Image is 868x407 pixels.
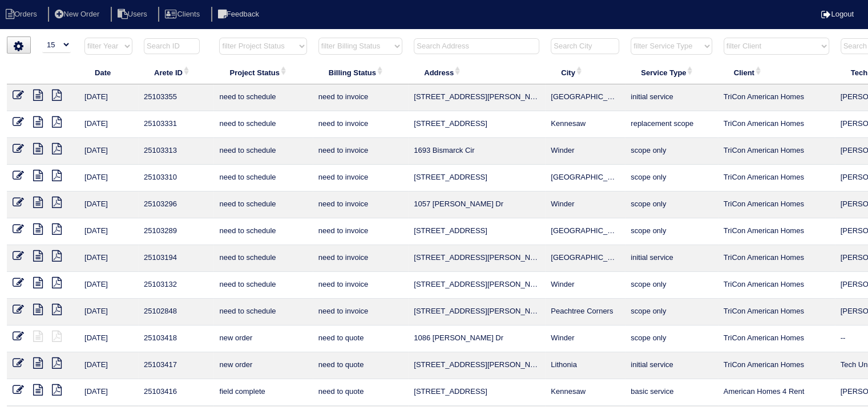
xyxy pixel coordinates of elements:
td: Peachtree Corners [545,299,625,325]
td: need to invoice [313,299,408,325]
td: [STREET_ADDRESS][PERSON_NAME] [408,352,545,379]
td: [GEOGRAPHIC_DATA] [545,218,625,245]
td: Kennesaw [545,111,625,138]
th: Address: activate to sort column ascending [408,60,545,84]
td: TriCon American Homes [718,299,835,325]
td: scope only [625,299,717,325]
a: Users [111,10,156,18]
td: TriCon American Homes [718,245,835,272]
td: 25103132 [138,272,213,299]
td: Winder [545,138,625,165]
td: TriCon American Homes [718,218,835,245]
td: need to quote [313,352,408,379]
td: [DATE] [79,245,138,272]
td: [STREET_ADDRESS] [408,218,545,245]
td: [STREET_ADDRESS] [408,165,545,192]
td: [GEOGRAPHIC_DATA] [545,245,625,272]
td: need to quote [313,325,408,352]
td: [DATE] [79,192,138,218]
td: need to invoice [313,138,408,165]
td: 25103416 [138,379,213,406]
td: need to schedule [213,192,312,218]
th: Service Type: activate to sort column ascending [625,60,717,84]
td: field complete [213,379,312,406]
td: [DATE] [79,111,138,138]
td: Winder [545,192,625,218]
td: replacement scope [625,111,717,138]
td: scope only [625,192,717,218]
td: 1693 Bismarck Cir [408,138,545,165]
td: need to schedule [213,138,312,165]
td: TriCon American Homes [718,111,835,138]
td: TriCon American Homes [718,165,835,192]
td: scope only [625,325,717,352]
td: need to invoice [313,218,408,245]
td: initial service [625,245,717,272]
td: need to schedule [213,111,312,138]
td: scope only [625,218,717,245]
td: basic service [625,379,717,406]
td: need to invoice [313,272,408,299]
td: 1057 [PERSON_NAME] Dr [408,192,545,218]
td: [GEOGRAPHIC_DATA] [545,165,625,192]
td: need to schedule [213,84,312,111]
td: initial service [625,352,717,379]
td: need to quote [313,379,408,406]
th: Client: activate to sort column ascending [718,60,835,84]
td: need to invoice [313,111,408,138]
td: [DATE] [79,165,138,192]
td: initial service [625,84,717,111]
td: [DATE] [79,218,138,245]
td: [STREET_ADDRESS] [408,111,545,138]
td: TriCon American Homes [718,272,835,299]
a: Clients [158,10,209,18]
td: [STREET_ADDRESS][PERSON_NAME] [408,84,545,111]
td: need to invoice [313,192,408,218]
td: [STREET_ADDRESS][PERSON_NAME] [408,299,545,325]
td: new order [213,325,312,352]
th: Arete ID: activate to sort column ascending [138,60,213,84]
td: [DATE] [79,138,138,165]
td: need to schedule [213,299,312,325]
td: Lithonia [545,352,625,379]
td: 25103296 [138,192,213,218]
input: Search City [551,38,619,54]
td: 25102848 [138,299,213,325]
td: need to schedule [213,245,312,272]
th: Date [79,60,138,84]
td: 25103289 [138,218,213,245]
td: need to invoice [313,84,408,111]
td: 25103194 [138,245,213,272]
li: Clients [158,7,209,22]
td: 25103331 [138,111,213,138]
td: [DATE] [79,325,138,352]
td: [DATE] [79,379,138,406]
td: [STREET_ADDRESS][PERSON_NAME] [408,272,545,299]
input: Search ID [144,38,200,54]
th: Project Status: activate to sort column ascending [213,60,312,84]
th: Billing Status: activate to sort column ascending [313,60,408,84]
td: TriCon American Homes [718,325,835,352]
th: City: activate to sort column ascending [545,60,625,84]
a: Logout [821,10,854,18]
td: scope only [625,138,717,165]
td: Kennesaw [545,379,625,406]
td: [DATE] [79,84,138,111]
li: New Order [48,7,108,22]
td: need to schedule [213,272,312,299]
td: need to invoice [313,245,408,272]
td: American Homes 4 Rent [718,379,835,406]
td: [STREET_ADDRESS] [408,379,545,406]
td: [DATE] [79,352,138,379]
td: Winder [545,272,625,299]
li: Feedback [211,7,268,22]
td: scope only [625,165,717,192]
td: new order [213,352,312,379]
td: [DATE] [79,299,138,325]
td: 25103310 [138,165,213,192]
li: Users [111,7,156,22]
td: need to invoice [313,165,408,192]
td: need to schedule [213,165,312,192]
td: TriCon American Homes [718,84,835,111]
td: 25103355 [138,84,213,111]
